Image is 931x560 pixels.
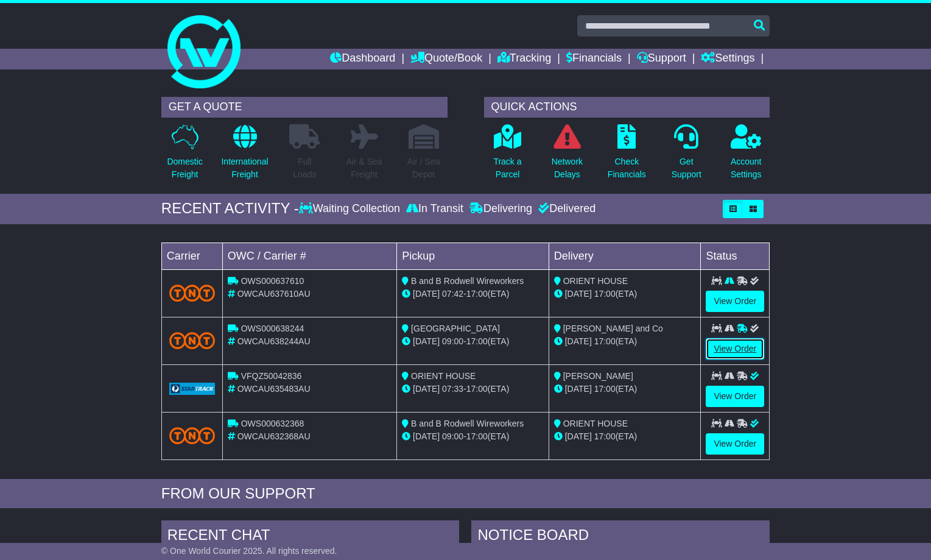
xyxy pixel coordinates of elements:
div: NOTICE BOARD [471,520,770,553]
span: ORIENT HOUSE [563,276,628,286]
div: (ETA) [554,383,696,395]
a: Support [637,49,686,69]
span: 17:00 [466,431,488,441]
span: [DATE] [565,384,592,394]
span: 17:00 [594,384,616,394]
div: (ETA) [554,288,696,300]
span: [DATE] [565,289,592,299]
p: Air / Sea Depot [407,155,440,181]
div: In Transit [403,202,466,216]
div: Delivering [466,202,535,216]
p: International Freight [221,155,268,181]
a: Tracking [497,49,551,69]
p: Network Delays [552,155,583,181]
img: TNT_Domestic.png [169,427,215,444]
a: View Order [706,386,764,407]
img: TNT_Domestic.png [169,285,215,301]
a: Dashboard [330,49,395,69]
span: OWCAU635483AU [237,384,311,394]
span: 09:00 [442,431,463,441]
span: 17:00 [466,289,488,299]
span: 17:00 [594,289,616,299]
span: B and B Rodwell Wireworkers [411,419,524,428]
span: © One World Courier 2025. All rights reserved. [161,546,337,556]
td: Delivery [549,243,701,269]
span: 17:00 [466,384,488,394]
p: Track a Parcel [493,155,521,181]
a: Quote/Book [410,49,482,69]
p: Get Support [672,155,701,181]
img: GetCarrierServiceLogo [169,383,215,395]
a: InternationalFreight [220,124,269,188]
p: Account Settings [731,155,762,181]
span: 07:33 [442,384,463,394]
img: TNT_Domestic.png [169,332,215,349]
span: 09:00 [442,336,463,346]
div: RECENT CHAT [161,520,460,553]
div: Waiting Collection [299,202,403,216]
a: View Order [706,291,764,312]
span: OWS000637610 [241,276,304,286]
span: [DATE] [413,431,440,441]
span: [DATE] [413,289,440,299]
span: ORIENT HOUSE [411,371,476,381]
div: - (ETA) [402,430,544,443]
span: [DATE] [565,431,592,441]
a: Track aParcel [493,124,522,188]
div: GET A QUOTE [161,97,448,118]
a: View Order [706,338,764,360]
span: 17:00 [594,431,616,441]
a: View Order [706,433,764,455]
div: RECENT ACTIVITY - [161,200,299,218]
td: OWC / Carrier # [222,243,396,269]
span: 17:00 [594,336,616,346]
span: [DATE] [565,336,592,346]
td: Pickup [397,243,549,269]
span: OWCAU637610AU [237,289,311,299]
p: Check Financials [608,155,646,181]
div: Delivered [535,202,595,216]
td: Carrier [161,243,222,269]
div: - (ETA) [402,383,544,395]
p: Air & Sea Freight [346,155,382,181]
span: OWCAU632368AU [237,431,311,441]
span: VFQZ50042836 [241,371,302,381]
a: NetworkDelays [551,124,583,188]
div: - (ETA) [402,288,544,300]
span: OWS000638244 [241,324,304,333]
span: [GEOGRAPHIC_DATA] [411,324,500,333]
p: Full Loads [289,155,320,181]
a: DomesticFreight [166,124,203,188]
a: CheckFinancials [607,124,647,188]
span: [DATE] [413,336,440,346]
div: - (ETA) [402,335,544,348]
span: 07:42 [442,289,463,299]
a: AccountSettings [730,124,762,188]
a: Settings [701,49,754,69]
td: Status [701,243,770,269]
span: [DATE] [413,384,440,394]
span: OWS000632368 [241,419,304,428]
span: [PERSON_NAME] and Co [563,324,663,333]
a: Financials [566,49,622,69]
span: ORIENT HOUSE [563,419,628,428]
div: FROM OUR SUPPORT [161,485,770,503]
div: QUICK ACTIONS [484,97,770,118]
span: B and B Rodwell Wireworkers [411,276,524,286]
div: (ETA) [554,335,696,348]
p: Domestic Freight [167,155,202,181]
div: (ETA) [554,430,696,443]
span: 17:00 [466,336,488,346]
a: GetSupport [671,124,702,188]
span: OWCAU638244AU [237,336,311,346]
span: [PERSON_NAME] [563,371,633,381]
